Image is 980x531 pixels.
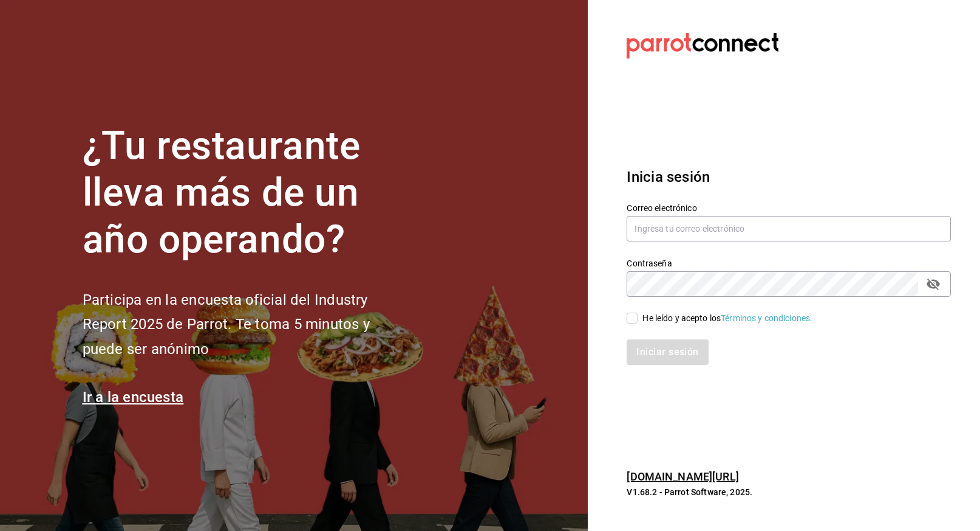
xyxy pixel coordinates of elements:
h1: ¿Tu restaurante lleva más de un año operando? [83,123,410,263]
button: passwordField [923,274,944,294]
label: Contraseña [627,259,951,268]
h3: Inicia sesión [627,166,951,188]
a: [DOMAIN_NAME][URL] [627,470,738,483]
h2: Participa en la encuesta oficial del Industry Report 2025 de Parrot. Te toma 5 minutos y puede se... [83,288,410,362]
p: V1.68.2 - Parrot Software, 2025. [627,486,951,498]
div: He leído y acepto los [642,312,812,325]
a: Términos y condiciones. [721,313,812,323]
label: Correo electrónico [627,204,951,212]
a: Ir a la encuesta [83,389,184,406]
input: Ingresa tu correo electrónico [627,216,951,241]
